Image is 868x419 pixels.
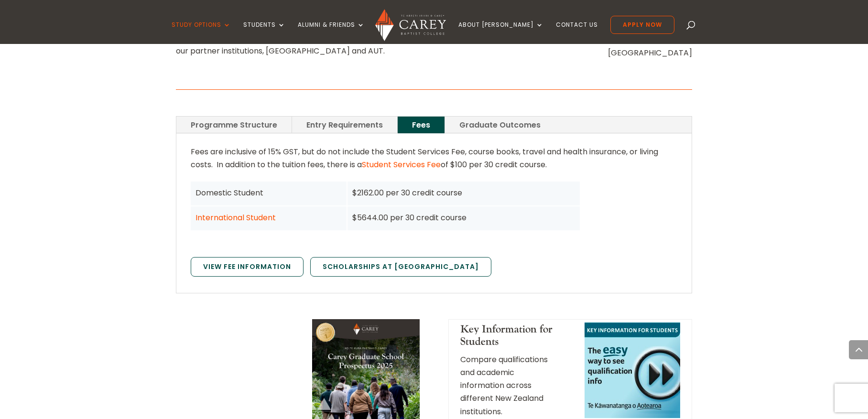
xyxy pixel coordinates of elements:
[375,9,445,41] img: Carey Baptist College
[445,117,555,133] a: Graduate Outcomes
[352,211,575,224] div: $5644.00 per 30 credit course
[610,16,674,34] a: Apply Now
[458,21,543,44] a: About [PERSON_NAME]
[398,117,445,133] a: Fees
[172,21,231,44] a: Study Options
[448,33,692,59] p: – , Lecturer, [PERSON_NAME][GEOGRAPHIC_DATA]
[352,186,575,199] div: $2162.00 per 30 credit course
[362,159,441,170] a: Student Services Fee
[176,117,292,133] a: Programme Structure
[556,21,598,44] a: Contact Us
[191,257,304,277] a: View Fee Information
[310,257,491,277] a: Scholarships at [GEOGRAPHIC_DATA]
[191,145,677,179] p: Fees are inclusive of 15% GST, but do not include the Student Services Fee, course books, travel ...
[460,353,559,418] p: Compare qualifications and academic information across different New Zealand institutions.
[243,21,285,44] a: Students
[298,21,365,44] a: Alumni & Friends
[195,186,342,199] div: Domestic Student
[292,117,397,133] a: Entry Requirements
[460,323,559,353] h4: Key Information for Students
[195,212,276,223] a: International Student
